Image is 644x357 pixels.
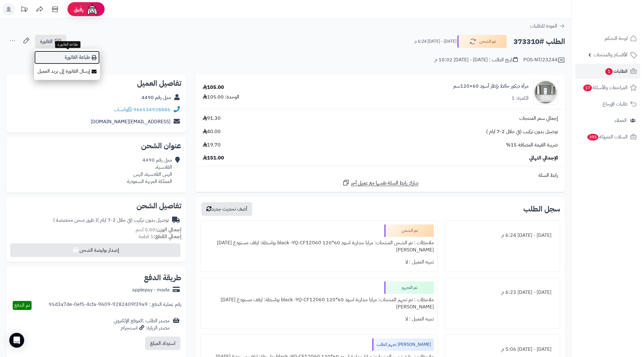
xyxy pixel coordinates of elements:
span: شارك رابط السلة نفسها مع عميل آخر [351,180,419,187]
span: لوحة التحكم [605,34,628,43]
span: 1 [605,68,613,75]
div: تم الشحن [384,224,434,237]
strong: إجمالي الوزن: [155,226,181,233]
div: الكمية: 1 [512,95,529,102]
span: الأقسام والمنتجات [594,50,628,59]
h2: عنوان الشحن [11,142,181,150]
a: العودة للطلبات [530,22,565,30]
div: [DATE] - [DATE] 5:06 م [449,343,556,355]
span: الإجمالي النهائي [529,155,558,162]
span: المراجعات والأسئلة [583,83,628,92]
div: تنبيه العميل : لا [205,313,434,325]
div: تنبيه العميل : لا [205,256,434,268]
a: واتساب [114,106,132,113]
span: 151.00 [203,155,224,162]
h2: تفاصيل الشحن [11,202,181,210]
span: السلات المتروكة [587,133,628,141]
span: ( طرق شحن مخصصة ) [53,216,97,224]
a: طلبات الإرجاع [575,97,640,111]
button: إصدار بوليصة الشحن [10,243,180,257]
strong: إجمالي القطع: [153,233,181,240]
a: منزل رقم 4490 [141,94,171,101]
div: [DATE] - [DATE] 6:24 م [449,229,556,242]
a: [EMAIL_ADDRESS][DOMAIN_NAME] [91,118,171,125]
div: ملاحظات : تم تجهيز المنتجات: مرايا جدارية اسود 60*120 black -YQ-CF12060 بواسطة: ارفف مستودع [DATE... [205,294,434,313]
span: 17 [583,85,592,91]
span: الفاتورة [40,38,53,45]
span: 40.00 [203,128,221,135]
small: 5.00 كجم [136,226,181,233]
div: مصدر الزيارة: انستجرام [114,324,170,332]
span: العودة للطلبات [530,22,557,30]
div: تم التجهيز [384,281,434,294]
div: توصيل بدون تركيب (في خلال 2-7 ايام ) [53,217,169,224]
img: ai-face.png [86,3,98,15]
span: الطلبات [605,67,628,76]
a: شارك رابط السلة نفسها مع عميل آخر [342,179,419,187]
span: إجمالي سعر المنتجات [519,115,558,122]
div: Open Intercom Messenger [9,333,24,348]
div: الوحدة: 105.00 [203,94,239,101]
div: applepay - mada [132,286,170,294]
span: 395 [587,134,599,141]
a: 966534928886 [133,106,171,113]
a: الطلبات1 [575,64,640,79]
a: المراجعات والأسئلة17 [575,80,640,95]
div: ملاحظات : تم الشحن المنتجات: مرايا جدارية اسود 60*120 black -YQ-CF12060 بواسطة: ارفف مستودع [DATE... [205,237,434,256]
h2: الطلب #373310 [513,35,565,48]
span: ضريبة القيمة المضافة 15% [506,141,558,149]
button: استرداد المبلغ [145,337,180,350]
a: الفاتورة [35,35,67,48]
span: طلبات الإرجاع [603,100,628,108]
span: 91.30 [203,115,221,122]
h2: تفاصيل العميل [11,80,181,87]
span: رفيق [74,6,84,13]
button: تم الشحن [457,35,507,48]
img: 1753182267-1-90x90.jpg [534,80,558,105]
span: توصيل بدون تركيب (في خلال 2-7 ايام ) [486,128,558,135]
span: 19.70 [203,141,221,149]
div: POS-NT/23244 [523,56,565,64]
div: رقم عملية الدفع : 95d3a7de-0ef5-4cfa-9609-9282409f39a9 [49,301,181,310]
button: أضف تحديث جديد [201,202,252,216]
a: مرآة ديكور حائط بإطار أسود 60×120سم [453,83,529,90]
div: تاريخ الطلب : [DATE] - [DATE] 10:02 م [434,56,518,63]
a: السلات المتروكة395 [575,129,640,144]
h2: طريقة الدفع [144,274,181,281]
a: إرسال الفاتورة إلى بريد العميل [34,64,100,78]
div: [DATE] - [DATE] 6:23 م [449,286,556,298]
small: 1 قطعة [139,233,181,240]
a: طباعة الفاتورة [34,50,100,64]
div: طباعة الفاتورة [55,41,80,48]
h3: سجل الطلب [523,205,560,213]
div: [PERSON_NAME] تجهيز الطلب [372,338,434,351]
a: العملاء [575,113,640,128]
div: 105.00 [203,84,224,91]
div: مصدر الطلب :الموقع الإلكتروني [114,317,170,332]
span: العملاء [615,116,627,125]
a: لوحة التحكم [575,31,640,46]
span: تم الدفع [14,302,30,309]
div: منزل رقم 4490 القادسية، الرس القادسية، الرس المملكة العربية السعودية [127,157,172,185]
a: تحديثات المنصة [16,3,32,17]
small: [DATE] - [DATE] 6:24 م [414,38,456,45]
div: رابط السلة [198,172,563,179]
